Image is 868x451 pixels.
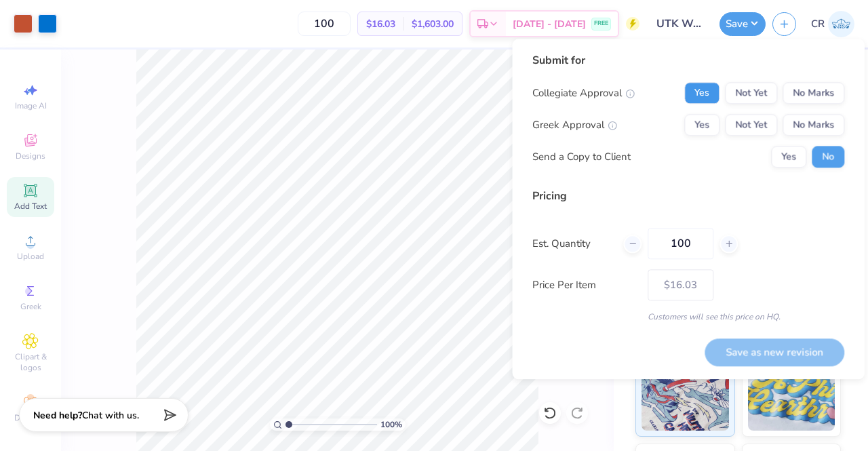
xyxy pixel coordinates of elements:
[532,117,617,133] div: Greek Approval
[412,17,454,31] span: $1,603.00
[594,19,608,28] span: FREE
[783,114,844,136] button: No Marks
[513,17,586,31] span: [DATE] - [DATE]
[14,412,47,423] span: Decorate
[748,363,835,431] img: Puff Ink
[33,409,82,422] strong: Need help?
[532,188,844,204] div: Pricing
[811,11,854,37] a: CR
[532,236,613,252] label: Est. Quantity
[532,311,844,323] div: Customers will see this price on HQ.
[646,10,713,37] input: Untitled Design
[17,251,44,262] span: Upload
[298,12,351,36] input: – –
[532,277,637,293] label: Price Per Item
[684,82,719,104] button: Yes
[532,85,635,101] div: Collegiate Approval
[812,146,844,168] button: No
[82,409,139,422] span: Chat with us.
[719,12,766,36] button: Save
[725,82,777,104] button: Not Yet
[648,228,713,259] input: – –
[14,201,47,212] span: Add Text
[783,82,844,104] button: No Marks
[366,17,395,31] span: $16.03
[7,351,54,373] span: Clipart & logos
[532,149,631,165] div: Send a Copy to Client
[811,16,825,32] span: CR
[380,418,402,431] span: 100 %
[771,146,806,168] button: Yes
[725,114,777,136] button: Not Yet
[684,114,719,136] button: Yes
[15,100,47,111] span: Image AI
[642,363,729,431] img: Standard
[20,301,41,312] span: Greek
[16,151,45,161] span: Designs
[828,11,854,37] img: Conner Roberts
[532,52,844,68] div: Submit for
